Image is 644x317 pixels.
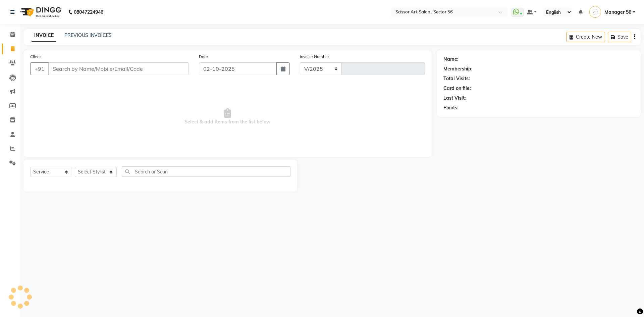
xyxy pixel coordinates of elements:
[608,32,631,42] button: Save
[74,3,103,21] b: 08047224946
[300,54,329,60] label: Invoice Number
[17,3,63,21] img: logo
[64,32,112,38] a: PREVIOUS INVOICES
[443,95,466,102] div: Last Visit:
[122,166,290,177] input: Search or Scan
[199,54,208,60] label: Date
[30,62,49,75] button: +91
[443,56,459,63] div: Name:
[30,54,41,60] label: Client
[48,62,189,75] input: Search by Name/Mobile/Email/Code
[443,104,459,111] div: Points:
[32,30,56,42] a: INVOICE
[443,75,470,82] div: Total Visits:
[567,32,605,42] button: Create New
[443,85,471,92] div: Card on file:
[30,83,425,150] span: Select & add items from the list below
[443,65,473,72] div: Membership:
